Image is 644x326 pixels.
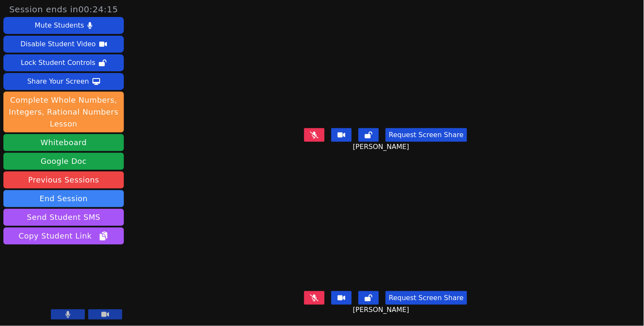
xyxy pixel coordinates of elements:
[3,17,124,34] button: Mute Students
[3,134,124,151] button: Whiteboard
[3,54,124,71] button: Lock Student Controls
[19,230,109,242] span: Copy Student Link
[3,190,124,207] button: End Session
[386,291,467,305] button: Request Screen Share
[3,92,124,132] button: Complete Whole Numbers, Integers, Rational Numbers Lesson
[3,228,124,244] button: Copy Student Link
[3,153,124,170] a: Google Doc
[3,73,124,90] button: Share Your Screen
[353,305,412,315] span: [PERSON_NAME]
[78,4,118,14] time: 00:24:15
[20,37,95,51] div: Disable Student Video
[3,171,124,188] a: Previous Sessions
[353,142,412,152] span: [PERSON_NAME]
[9,3,118,15] span: Session ends in
[35,19,84,32] div: Mute Students
[21,56,95,70] div: Lock Student Controls
[386,128,467,142] button: Request Screen Share
[3,36,124,53] button: Disable Student Video
[3,209,124,226] button: Send Student SMS
[27,75,89,88] div: Share Your Screen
